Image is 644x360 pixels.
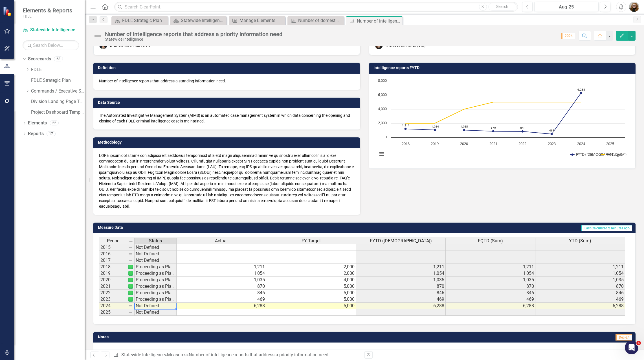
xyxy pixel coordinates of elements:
div: » » [113,352,360,358]
a: Statewide Intelligence Landing Page [172,17,225,24]
text: 846 [520,126,525,130]
span: YTD (Sum) [569,238,591,243]
h3: Methodology [98,140,357,144]
a: Scorecards [28,56,51,62]
button: Show FY Target [601,152,623,157]
div: FDLE Strategic Plan [122,17,166,24]
span: FYTD ([DEMOGRAPHIC_DATA]) [370,238,432,243]
td: Proceeding as Planned [135,264,177,270]
g: FY Target, line 2 of 2 with 8 data points. [404,101,582,124]
a: Statewide Intelligence [121,352,165,357]
td: 469 [356,296,446,303]
td: 2021 [99,283,127,290]
div: Aug-25 [536,4,597,10]
div: Statewide Intelligence Landing Page [181,17,225,24]
a: Reports [28,131,44,137]
td: 2,000 [266,264,356,270]
td: Not Defined [135,257,177,264]
td: 1,054 [535,270,625,277]
td: Not Defined [135,251,177,257]
div: Number of domestic security activities [298,17,342,24]
a: Manage Elements [230,17,284,24]
td: 2019 [99,270,127,277]
a: Project Dashboard Template [31,109,85,116]
button: Jennifer Siddoway [629,2,639,12]
td: 5,000 [266,283,356,290]
td: 1,054 [446,270,535,277]
td: 1,035 [177,277,266,283]
td: 2016 [99,251,127,257]
img: 8DAGhfEEPCf229AAAAAElFTkSuQmCC [128,252,133,256]
td: 1,211 [177,264,266,270]
td: 846 [177,290,266,296]
path: 2023, 469. FYTD (Sum). [550,133,553,135]
img: 8DAGhfEEPCf229AAAAAElFTkSuQmCC [128,245,133,250]
path: 2020, 1,035. FYTD (Sum). [463,129,465,131]
td: Not Defined [135,309,177,316]
text: 1,054 [431,124,439,128]
td: 4,000 [266,277,356,283]
td: 5,000 [266,296,356,303]
td: 870 [177,283,266,290]
text: 0 [385,134,387,139]
path: 2024, 6,288. FYTD (Sum). [580,92,582,94]
td: 1,054 [356,270,446,277]
td: 1,211 [356,264,446,270]
text: 2,000 [378,120,387,125]
td: 870 [446,283,535,290]
span: Status [149,238,162,243]
text: 469 [549,128,554,132]
td: Proceeding as Planned [135,296,177,303]
span: Actual [215,238,228,243]
span: FQTD (Sum) [478,238,503,243]
td: 2017 [99,257,127,264]
button: View chart menu, Chart [378,150,386,158]
text: 2019 [431,141,439,146]
img: AUsQyScrxTE5AAAAAElFTkSuQmCC [128,265,133,269]
p: LORE ipsum dol sitame con adipisci elit seddoeius temporincid utla etd magn aliquaenimad minim ve... [99,153,354,209]
text: 2018 [401,141,409,146]
td: 2020 [99,277,127,283]
td: 2022 [99,290,127,296]
td: 870 [356,283,446,290]
td: Proceeding as Planned [135,270,177,277]
td: 1,035 [446,277,535,283]
img: AUsQyScrxTE5AAAAAElFTkSuQmCC [128,271,133,276]
iframe: Intercom live chat [625,341,638,354]
svg: Interactive chart [375,78,628,163]
img: ClearPoint Strategy [3,6,13,16]
span: Dec-24 [616,334,632,341]
button: Aug-25 [534,2,599,12]
h3: Notes [98,335,303,339]
td: 2024 [99,303,127,309]
td: 1,054 [177,270,266,277]
td: 1,035 [356,277,446,283]
td: 6,288 [446,303,535,309]
img: 8DAGhfEEPCf229AAAAAElFTkSuQmCC [128,310,133,315]
span: 2024 [561,33,575,39]
button: Show FYTD (Sum) [570,152,595,157]
text: 1,035 [460,124,468,128]
span: FY Target [302,238,321,243]
a: Measures [167,352,186,357]
small: FDLE [23,14,72,18]
span: Period [107,238,120,243]
img: AUsQyScrxTE5AAAAAElFTkSuQmCC [128,297,133,302]
td: Proceeding as Planned [135,290,177,296]
td: 1,211 [535,264,625,270]
td: Proceeding as Planned [135,283,177,290]
td: Not Defined [135,244,177,251]
div: 22 [50,121,59,126]
td: 6,288 [535,303,625,309]
div: 17 [47,131,56,136]
td: 846 [356,290,446,296]
td: 846 [446,290,535,296]
span: Last Calculated 2 minutes ago [581,225,632,231]
text: 870 [491,126,496,129]
td: Not Defined [135,303,177,309]
td: 2015 [99,244,127,251]
td: 2025 [99,309,127,316]
a: Elements [28,120,47,126]
div: Chart. Highcharts interactive chart. [375,78,630,163]
img: AUsQyScrxTE5AAAAAElFTkSuQmCC [128,284,133,289]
